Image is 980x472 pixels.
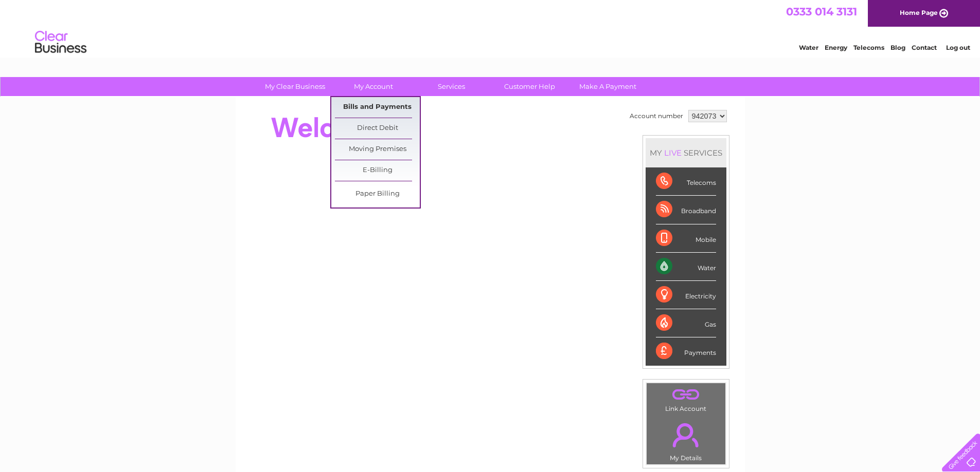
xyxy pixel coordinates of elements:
[34,27,87,58] img: logo.png
[656,253,716,281] div: Water
[912,44,937,51] a: Contact
[656,167,716,196] div: Telecoms
[627,107,686,125] td: Account number
[799,44,818,51] a: Water
[649,417,723,453] a: .
[646,138,726,167] div: MY SERVICES
[247,6,734,50] div: Clear Business is a trading name of Verastar Limited (registered in [GEOGRAPHIC_DATA] No. 3667643...
[656,196,716,224] div: Broadband
[656,337,716,365] div: Payments
[335,139,420,160] a: Moving Premises
[786,5,857,18] a: 0333 014 3131
[890,44,905,51] a: Blog
[253,77,337,96] a: My Clear Business
[409,77,494,96] a: Services
[565,77,650,96] a: Make A Payment
[646,383,726,415] td: Link Account
[646,414,726,465] td: My Details
[946,44,970,51] a: Log out
[656,224,716,253] div: Mobile
[335,160,420,181] a: E-Billing
[656,309,716,337] div: Gas
[853,44,884,51] a: Telecoms
[335,118,420,139] a: Direct Debit
[649,386,723,404] a: .
[656,281,716,309] div: Electricity
[335,97,420,118] a: Bills and Payments
[335,184,420,204] a: Paper Billing
[487,77,572,96] a: Customer Help
[662,148,684,158] div: LIVE
[331,77,416,96] a: My Account
[825,44,847,51] a: Energy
